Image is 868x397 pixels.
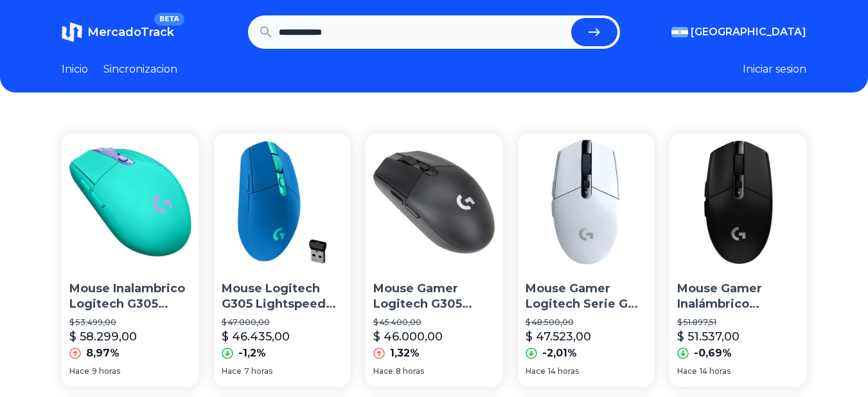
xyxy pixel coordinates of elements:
a: Mouse Gamer Inalámbrico Logitech G Series Lightspeed G305Mouse Gamer Inalámbrico Logitech G Serie... [669,134,806,387]
p: $ 51.897,51 [677,317,799,328]
span: Hace [69,366,89,376]
span: 14 horas [700,366,731,376]
button: [GEOGRAPHIC_DATA] [671,24,806,40]
p: $ 45.400,00 [373,317,495,328]
a: Mouse Gamer Logitech Serie G Lightspeed G305 WhiteMouse Gamer Logitech Serie G Lightspeed G305 Wh... [518,134,655,387]
span: MercadoTrack [87,25,174,39]
p: $ 58.299,00 [69,328,137,346]
span: 8 horas [396,366,424,376]
a: Inicio [62,62,88,77]
p: $ 46.435,00 [222,328,290,346]
img: Mouse Gamer Logitech Serie G Lightspeed G305 White [518,134,655,270]
span: [GEOGRAPHIC_DATA] [691,24,806,40]
img: Mouse Gamer Inalámbrico Logitech G Series Lightspeed G305 [669,134,806,270]
button: Iniciar sesion [743,62,806,77]
span: Hace [526,366,545,376]
img: Mouse Gamer Logitech G305 Lightspeed Wireless Inalambrico [366,134,502,270]
span: BETA [154,13,184,26]
p: $ 47.523,00 [526,328,591,346]
p: -2,01% [542,346,577,361]
p: $ 46.000,00 [373,328,443,346]
a: Mouse Logitech G305 Lightspeed Wireless BlueMouse Logitech G305 Lightspeed Wireless Blue$ 47.000,... [214,134,351,387]
p: Mouse Logitech G305 Lightspeed Wireless Blue [222,281,343,313]
span: 7 horas [244,366,272,376]
span: Hace [222,366,242,376]
a: Sincronizacion [103,62,177,77]
a: Mouse Inalambrico Logitech G305 Lightspeed Gaming 12000dpiMouse Inalambrico Logitech G305 Lightsp... [62,134,199,387]
img: Mouse Logitech G305 Lightspeed Wireless Blue [214,134,351,270]
p: $ 47.000,00 [222,317,343,328]
p: 1,32% [390,346,420,361]
a: MercadoTrackBETA [62,22,174,42]
p: -1,2% [238,346,266,361]
p: Mouse Gamer Inalámbrico Logitech G Series Lightspeed G305 [677,281,799,313]
p: $ 51.537,00 [677,328,740,346]
span: 9 horas [92,366,120,376]
img: MercadoTrack [62,22,82,42]
p: -0,69% [694,346,732,361]
span: 14 horas [548,366,579,376]
p: 8,97% [86,346,120,361]
p: Mouse Gamer Logitech G305 Lightspeed Wireless Inalambrico [373,281,495,313]
span: Hace [373,366,393,376]
p: Mouse Inalambrico Logitech G305 Lightspeed Gaming 12000dpi [69,281,191,313]
img: Argentina [671,27,688,37]
p: Mouse Gamer Logitech Serie G Lightspeed G305 White [526,281,647,313]
img: Mouse Inalambrico Logitech G305 Lightspeed Gaming 12000dpi [62,134,199,270]
p: $ 53.499,00 [69,317,191,328]
a: Mouse Gamer Logitech G305 Lightspeed Wireless InalambricoMouse Gamer Logitech G305 Lightspeed Wir... [366,134,502,387]
p: $ 48.500,00 [526,317,647,328]
span: Hace [677,366,697,376]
